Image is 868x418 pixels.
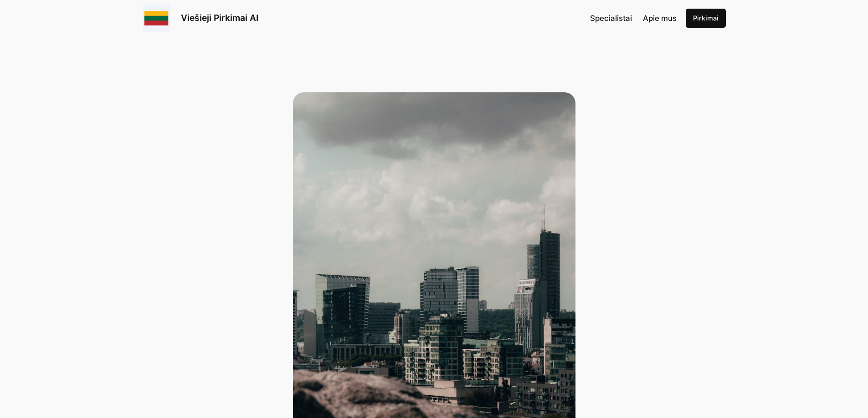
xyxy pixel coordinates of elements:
[590,14,632,23] span: Specialistai
[590,12,677,24] nav: Navigation
[181,12,258,23] a: Viešieji Pirkimai AI
[643,12,677,24] a: Apie mus
[643,14,677,23] span: Apie mus
[590,12,632,24] a: Specialistai
[686,9,726,28] a: Pirkimai
[143,5,170,32] img: Viešieji pirkimai logo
